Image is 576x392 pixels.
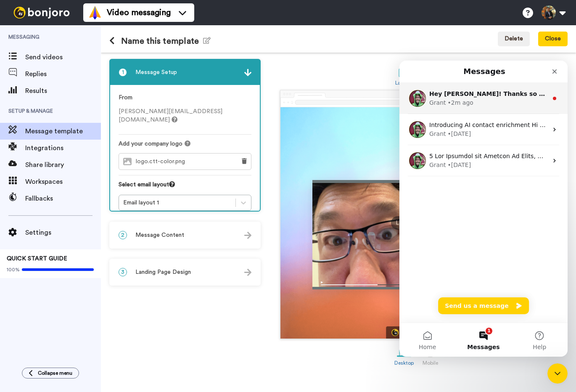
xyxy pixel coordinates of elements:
span: 100% [7,266,20,273]
div: Landing [395,80,414,86]
img: Profile image for Grant [10,92,26,109]
span: 1 [119,68,127,77]
span: [PERSON_NAME][EMAIL_ADDRESS][DOMAIN_NAME] [119,109,222,123]
div: Select email layout [119,180,251,195]
span: Share library [25,160,101,170]
img: Profile image for Grant [10,61,26,77]
iframe: Intercom live chat [399,61,568,357]
button: Close [538,32,568,47]
span: Send videos [25,52,101,62]
h1: Name this template [109,36,211,46]
span: Add your company logo [119,140,182,148]
button: Messages [56,262,112,296]
span: Message Setup [135,68,177,77]
span: Help [133,283,147,289]
span: Workspaces [25,177,101,187]
div: Email layout 1 [123,199,231,207]
span: Fallbacks [25,193,101,204]
div: Mobile [423,360,438,366]
span: Home [19,283,37,289]
div: • 2m ago [48,38,74,47]
span: Video messaging [107,7,171,19]
span: Message Content [135,231,184,239]
button: Send us a message [39,237,129,254]
div: Layout Preview [391,216,441,230]
iframe: Intercom live chat [547,363,568,384]
span: logo.ctt-color.png [136,158,189,165]
button: Help [112,262,168,296]
button: Collapse menu [22,368,79,379]
span: Messages [68,283,100,289]
img: arrow.svg [244,232,251,239]
div: Desktop [394,360,414,366]
div: • [DATE] [48,100,72,109]
span: Message template [25,126,101,136]
div: Grant [30,69,47,78]
span: Landing Page Design [135,268,191,276]
span: Results [25,86,101,96]
img: Bonjoro Logo [391,329,399,336]
label: From [119,93,132,102]
button: Delete [498,32,530,47]
span: Replies [25,69,101,79]
div: Grant [30,100,47,109]
img: vm-color.svg [88,6,102,19]
span: 3 [119,268,127,276]
div: 3Landing Page Design [109,259,261,286]
img: arrow.svg [244,269,251,276]
span: Settings [25,228,101,238]
img: bj-logo-header-white.svg [10,7,73,19]
div: 2Message Content [109,222,261,249]
span: QUICK START GUIDE [7,256,67,262]
a: Landing [391,61,418,90]
img: arrow.svg [244,69,251,76]
div: • [DATE] [48,69,72,78]
div: Grant [30,38,47,47]
img: player-controls-full.svg [312,277,417,289]
span: Integrations [25,143,101,153]
a: Desktop [390,341,418,370]
span: 2 [119,231,127,239]
span: Collapse menu [38,370,72,376]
